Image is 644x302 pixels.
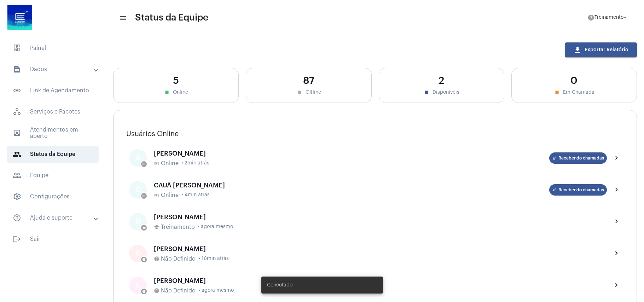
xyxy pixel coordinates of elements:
span: Treinamento [594,15,623,20]
span: Status da Equipe [135,12,208,23]
mat-expansion-panel-header: sidenav iconAjuda e suporte [4,209,106,226]
span: Conectado [267,281,292,289]
div: 0 [519,75,630,86]
mat-icon: online_prediction [154,192,159,198]
mat-icon: chevron_right [613,186,621,194]
div: 2 [386,75,497,86]
span: Online [161,160,179,167]
div: [PERSON_NAME] [154,245,607,252]
span: Serviços e Pacotes [7,103,99,120]
span: • agora mesmo [198,288,234,293]
button: Exportar Relatório [565,42,637,57]
mat-panel-title: Ajuda e suporte [13,214,94,222]
mat-icon: sidenav icon [13,235,21,243]
span: Sair [7,231,99,248]
mat-icon: call_received [552,156,557,161]
mat-icon: sidenav icon [13,171,21,180]
mat-icon: online_prediction [154,161,159,166]
span: Painel [7,40,99,57]
mat-icon: chevron_right [613,249,621,258]
mat-expansion-panel-header: sidenav iconDados [4,61,106,78]
span: • agora mesmo [198,224,233,230]
mat-icon: help [142,290,146,293]
span: • 16min atrás [198,256,229,261]
mat-icon: sidenav icon [119,14,126,22]
div: [PERSON_NAME] [154,214,607,221]
button: Treinamento [583,11,633,25]
mat-icon: call_received [552,187,557,192]
mat-icon: school [142,226,146,230]
div: [PERSON_NAME] [154,150,549,157]
span: Online [161,192,179,198]
mat-icon: sidenav icon [13,214,21,222]
mat-icon: sidenav icon [13,86,21,95]
mat-icon: online_prediction [142,162,146,166]
div: Offline [253,89,364,95]
span: • 4min atrás [181,192,210,198]
div: Online [121,89,231,95]
mat-icon: school [154,224,159,230]
span: Link de Agendamento [7,82,99,99]
span: Exportar Relatório [573,47,628,52]
mat-panel-title: Dados [13,65,94,74]
mat-icon: chevron_right [613,154,621,162]
mat-icon: sidenav icon [13,150,21,158]
div: 87 [253,75,364,86]
span: sidenav icon [13,44,21,52]
div: D [129,213,147,231]
mat-icon: help [587,14,594,21]
div: L [129,277,147,294]
mat-icon: help [154,288,159,294]
mat-icon: stop [296,89,303,95]
div: [PERSON_NAME] [154,277,607,284]
h3: Usuários Online [126,130,624,138]
img: d4669ae0-8c07-2337-4f67-34b0df7f5ae4.jpeg [6,4,34,32]
span: sidenav icon [13,108,21,116]
mat-icon: stop [423,89,430,95]
mat-icon: help [154,256,159,262]
div: C [129,181,147,199]
div: G [129,245,147,262]
span: Treinamento [161,224,195,230]
span: Não Definido [161,256,196,262]
div: A [129,149,147,167]
mat-icon: stop [164,89,170,95]
mat-icon: download [573,46,582,54]
span: • 2min atrás [181,161,209,166]
mat-icon: chevron_right [613,217,621,226]
mat-chip: Recebendo chamadas [549,152,607,164]
mat-icon: arrow_drop_down [622,14,628,21]
span: Configurações [7,188,99,205]
div: Disponíveis [386,89,497,95]
span: Status da Equipe [7,146,99,163]
span: Não Definido [161,288,196,294]
mat-icon: stop [554,89,560,95]
div: CAUÃ [PERSON_NAME] [154,182,549,189]
span: sidenav icon [13,192,21,201]
mat-icon: help [142,258,146,261]
span: Atendimentos em aberto [7,124,99,141]
mat-icon: sidenav icon [13,129,21,137]
div: Em Chamada [519,89,630,95]
mat-icon: online_prediction [142,194,146,198]
mat-chip: Recebendo chamadas [549,184,607,196]
mat-icon: sidenav icon [13,65,21,74]
div: 5 [121,75,231,86]
span: Equipe [7,167,99,184]
mat-icon: chevron_right [613,281,621,290]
